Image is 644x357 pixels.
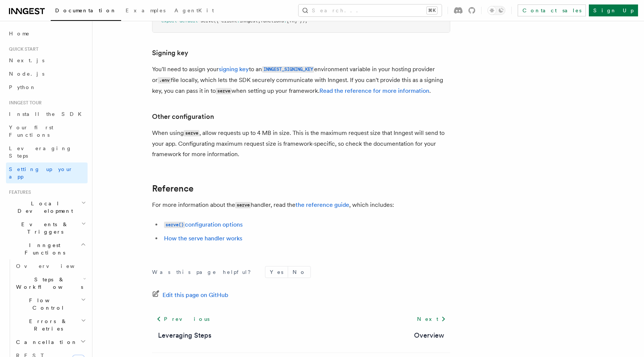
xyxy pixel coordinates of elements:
a: Home [6,27,88,40]
button: Errors & Retries [13,315,88,335]
button: No [288,266,310,278]
p: Was this page helpful? [152,268,256,276]
span: Steps & Workflows [13,276,83,291]
span: Features [6,189,31,195]
a: Sign Up [589,4,638,16]
a: Other configuration [152,111,214,122]
span: Install the SDK [9,111,86,117]
span: Setting up your app [9,166,73,180]
a: signing key [219,66,249,73]
code: serve [216,88,231,94]
span: Flow Control [13,297,81,312]
a: Overview [414,330,444,341]
a: Overview [13,259,88,273]
a: How the serve handler works [164,235,242,242]
p: When using , allow requests up to 4 MB in size. This is the maximum request size that Inngest wil... [152,128,450,159]
a: Leveraging Steps [6,142,88,162]
span: Cancellation [13,338,78,346]
button: Yes [265,266,288,278]
code: serve [235,202,251,208]
a: INNGEST_SIGNING_KEY [262,66,314,73]
span: Quick start [6,46,38,52]
span: Leveraging Steps [9,145,72,159]
span: Home [9,30,30,37]
span: Local Development [6,200,81,215]
a: Contact sales [518,4,586,16]
span: AgentKit [174,7,214,13]
span: Inngest tour [6,100,42,106]
span: Edit this page on GitHub [162,290,228,300]
span: Events & Triggers [6,221,81,236]
a: Your first Functions [6,121,88,142]
span: Node.js [9,71,44,77]
code: serve [184,130,199,136]
a: Node.js [6,67,88,80]
span: Errors & Retries [13,317,81,332]
kbd: ⌘K [427,7,437,14]
a: Examples [121,2,170,20]
a: serve()configuration options [164,221,243,228]
button: Events & Triggers [6,218,88,238]
button: Cancellation [13,335,88,349]
button: Search...⌘K [299,4,442,16]
p: You'll need to assign your to an environment variable in your hosting provider or file locally, w... [152,64,450,97]
a: Previous [152,312,214,326]
button: Toggle dark mode [487,6,505,15]
a: Edit this page on GitHub [152,290,228,300]
button: Local Development [6,197,88,218]
code: serve() [164,222,185,228]
button: Flow Control [13,294,88,315]
a: Next.js [6,54,88,67]
a: Reference [152,183,193,194]
span: Overview [16,263,93,269]
span: Examples [126,7,165,13]
a: the reference guide [296,201,349,208]
code: .env [158,77,171,83]
a: Documentation [51,2,121,21]
button: Steps & Workflows [13,273,88,294]
span: Inngest Functions [6,241,80,256]
span: Documentation [55,7,117,13]
a: Signing key [152,48,188,58]
code: INNGEST_SIGNING_KEY [262,66,314,73]
p: For more information about the handler, read the , which includes: [152,200,450,211]
a: Install the SDK [6,107,88,121]
a: Python [6,80,88,94]
span: Your first Functions [9,124,53,138]
a: Next [413,312,450,326]
button: Inngest Functions [6,238,88,259]
span: Python [9,84,36,90]
span: Next.js [9,57,44,63]
a: AgentKit [170,2,218,20]
a: Leveraging Steps [158,330,211,341]
a: Read the reference for more information [319,87,429,94]
a: Setting up your app [6,162,88,183]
